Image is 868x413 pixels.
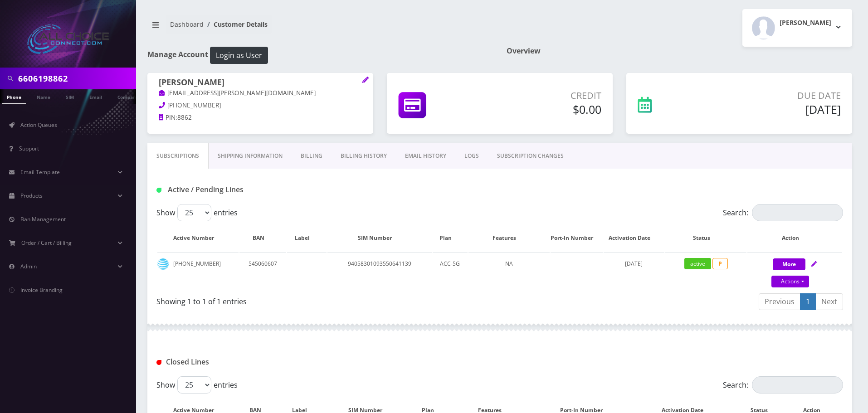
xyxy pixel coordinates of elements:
[625,260,643,267] span: [DATE]
[723,204,843,221] label: Search:
[147,47,493,64] h1: Manage Account
[209,143,292,169] a: Shipping Information
[327,252,432,289] td: 94058301093550641139
[710,102,841,116] h5: [DATE]
[61,89,78,103] a: SIM
[159,89,316,98] a: [EMAIL_ADDRESS][PERSON_NAME][DOMAIN_NAME]
[551,225,603,251] th: Port-In Number: activate to sort column ascending
[488,89,601,102] p: Credit
[433,225,468,251] th: Plan: activate to sort column ascending
[20,121,57,129] span: Action Queues
[712,258,728,269] span: P
[156,204,238,221] label: Show entries
[157,225,239,251] th: Active Number: activate to sort column ascending
[468,225,550,251] th: Features: activate to sort column ascending
[752,376,843,394] input: Search:
[156,360,161,365] img: Closed Lines
[159,113,177,122] a: PIN:
[32,89,55,103] a: Name
[157,252,239,289] td: [PHONE_NUMBER]
[20,286,63,294] span: Invoice Branding
[85,89,107,103] a: Email
[455,143,488,169] a: LOGS
[742,9,852,47] button: [PERSON_NAME]
[468,252,550,289] td: NA
[800,293,816,310] a: 1
[604,225,664,251] th: Activation Date: activate to sort column ascending
[665,225,746,251] th: Status: activate to sort column ascending
[170,20,204,29] a: Dashboard
[239,225,286,251] th: BAN: activate to sort column ascending
[239,252,286,289] td: 545060607
[771,276,809,287] a: Actions
[287,225,327,251] th: Label: activate to sort column ascending
[177,113,192,121] span: 8862
[759,293,800,310] a: Previous
[208,49,268,59] a: Login as User
[815,293,843,310] a: Next
[752,204,843,221] input: Search:
[773,258,805,270] button: More
[20,168,60,176] span: Email Template
[780,19,831,27] h2: [PERSON_NAME]
[156,376,238,394] label: Show entries
[204,19,268,29] li: Customer Details
[2,89,26,104] a: Phone
[488,143,573,169] a: SUBSCRIPTION CHANGES
[747,225,842,251] th: Action: activate to sort column ascending
[159,78,362,88] h1: [PERSON_NAME]
[684,258,711,269] span: active
[18,70,134,87] input: Search in Company
[113,89,143,103] a: Company
[177,376,211,394] select: Showentries
[156,188,161,193] img: Active / Pending Lines
[332,143,396,169] a: Billing History
[157,258,169,270] img: at&t.png
[507,47,852,55] h1: Overview
[19,145,39,152] span: Support
[27,24,109,54] img: All Choice Connect
[156,185,376,194] h1: Active / Pending Lines
[177,204,211,221] select: Showentries
[723,376,843,394] label: Search:
[488,102,601,116] h5: $0.00
[20,192,43,199] span: Products
[327,225,432,251] th: SIM Number: activate to sort column ascending
[156,358,376,366] h1: Closed Lines
[710,89,841,102] p: Due Date
[156,292,493,307] div: Showing 1 to 1 of 1 entries
[292,143,332,169] a: Billing
[20,262,37,270] span: Admin
[167,101,221,109] span: [PHONE_NUMBER]
[396,143,455,169] a: EMAIL HISTORY
[210,47,268,64] button: Login as User
[433,252,468,289] td: ACC-5G
[20,215,66,223] span: Ban Management
[21,239,72,247] span: Order / Cart / Billing
[147,143,209,169] a: Subscriptions
[147,15,493,41] nav: breadcrumb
